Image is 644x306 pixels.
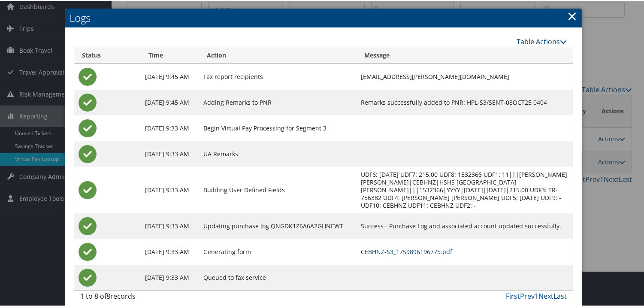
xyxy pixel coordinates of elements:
[141,264,199,290] td: [DATE] 9:33 AM
[357,166,573,212] td: UDF6: [DATE] UDF7: 215.00 UDF8: 1532366 UDF1: 11|||[PERSON_NAME] [PERSON_NAME]|CEBHNZ|HSHS [GEOGR...
[141,238,199,264] td: [DATE] 9:33 AM
[199,115,357,140] td: Begin Virtual Pay Processing for Segment 3
[357,46,573,63] th: Message: activate to sort column ascending
[199,63,357,89] td: Fax report recipients
[357,212,573,238] td: Success - Purchase Log and associated account updated successfully.
[199,238,357,264] td: Generating form
[199,89,357,115] td: Adding Remarks to PNR
[357,63,573,89] td: [EMAIL_ADDRESS][PERSON_NAME][DOMAIN_NAME]
[199,166,357,212] td: Building User Defined Fields
[567,6,577,24] a: Close
[538,291,553,300] a: Next
[520,291,535,300] a: Prev
[506,291,520,300] a: First
[535,291,538,300] a: 1
[141,63,199,89] td: [DATE] 9:45 AM
[141,115,199,140] td: [DATE] 9:33 AM
[141,89,199,115] td: [DATE] 9:45 AM
[80,290,192,305] div: 1 to 8 of records
[361,247,452,255] a: CEBHNZ-S3_1759896196775.pdf
[74,46,141,63] th: Status: activate to sort column ascending
[141,140,199,166] td: [DATE] 9:33 AM
[199,212,357,238] td: Updating purchase log QNGDK1Z6A6A2GHNEWT
[199,140,357,166] td: UA Remarks
[106,291,110,300] span: 8
[199,264,357,290] td: Queued to fax service
[553,291,567,300] a: Last
[65,8,582,27] h2: Logs
[517,36,567,45] a: Table Actions
[141,212,199,238] td: [DATE] 9:33 AM
[141,46,199,63] th: Time: activate to sort column ascending
[141,166,199,212] td: [DATE] 9:33 AM
[199,46,357,63] th: Action: activate to sort column ascending
[357,89,573,115] td: Remarks successfully added to PNR: HPL-S3/SENT-08OCT25 0404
